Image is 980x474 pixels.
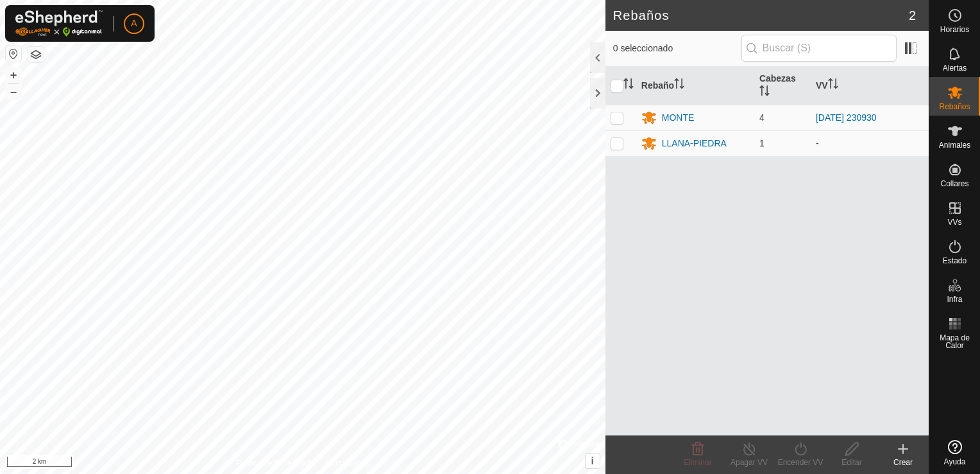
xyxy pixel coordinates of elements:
div: Encender VV [775,457,826,468]
div: LLANA-PIEDRA [662,137,727,150]
span: Animales [939,141,970,149]
span: Infra [947,295,962,303]
th: Cabezas [754,67,811,105]
span: Alertas [943,64,967,72]
span: 1 [759,138,765,148]
span: Mapa de Calor [933,334,977,349]
span: Ayuda [944,458,966,466]
a: Contáctenos [326,457,369,469]
h2: Rebaños [613,8,909,23]
th: Rebaño [636,67,754,105]
a: Política de Privacidad [236,457,310,469]
input: Buscar (S) [741,35,897,62]
p-sorticon: Activar para ordenar [759,87,770,98]
span: 2 [909,6,916,25]
span: Collares [940,180,968,188]
span: Eliminar [684,458,711,467]
div: Crear [877,457,929,468]
td: - [811,130,929,156]
span: 0 seleccionado [613,42,741,55]
span: VVs [947,218,961,226]
span: i [591,455,594,466]
span: Horarios [940,26,969,33]
span: Estado [943,257,967,265]
span: Rebaños [939,103,970,110]
button: i [586,454,600,468]
a: Ayuda [929,435,980,471]
span: 4 [759,112,765,123]
th: VV [811,67,929,105]
div: MONTE [662,111,695,125]
p-sorticon: Activar para ordenar [674,80,684,91]
button: + [6,67,21,83]
img: Logo Gallagher [15,10,103,37]
button: Restablecer Mapa [6,46,21,62]
button: Capas del Mapa [28,47,44,62]
a: [DATE] 230930 [816,112,877,123]
div: Editar [826,457,877,468]
p-sorticon: Activar para ordenar [828,80,838,91]
div: Apagar VV [723,457,775,468]
span: A [131,17,137,30]
button: – [6,84,21,100]
p-sorticon: Activar para ordenar [623,80,634,91]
